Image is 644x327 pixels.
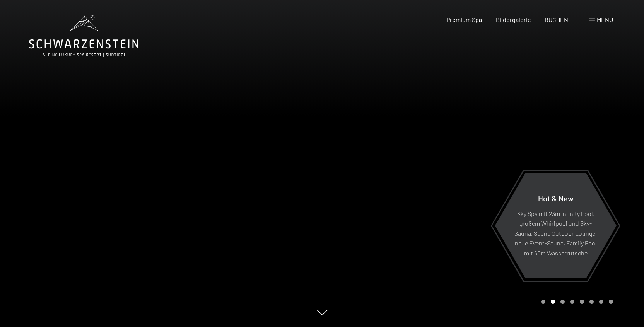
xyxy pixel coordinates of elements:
a: BUCHEN [545,16,568,23]
div: Carousel Page 8 [609,300,613,304]
div: Carousel Page 6 [589,300,594,304]
div: Carousel Page 1 [541,300,545,304]
p: Sky Spa mit 23m Infinity Pool, großem Whirlpool und Sky-Sauna, Sauna Outdoor Lounge, neue Event-S... [514,208,598,258]
div: Carousel Page 3 [560,300,565,304]
a: Premium Spa [446,16,482,23]
div: Carousel Page 7 [599,300,603,304]
span: Menü [597,16,613,23]
div: Carousel Page 5 [580,300,584,304]
a: Hot & New Sky Spa mit 23m Infinity Pool, großem Whirlpool und Sky-Sauna, Sauna Outdoor Lounge, ne... [494,172,617,279]
div: Carousel Pagination [538,300,613,304]
div: Carousel Page 2 (Current Slide) [551,300,555,304]
a: Bildergalerie [496,16,531,23]
div: Carousel Page 4 [570,300,574,304]
span: Hot & New [538,193,574,203]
